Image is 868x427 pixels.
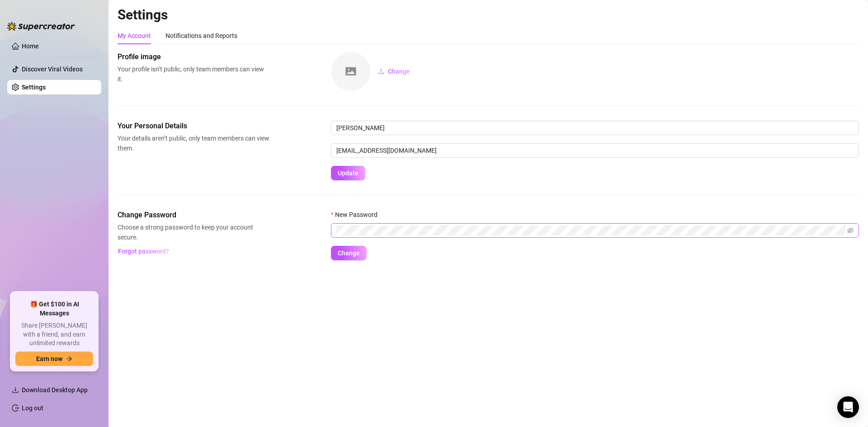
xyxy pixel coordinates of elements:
div: My Account [118,31,151,41]
input: Enter name [331,121,859,135]
span: Share [PERSON_NAME] with a friend, and earn unlimited rewards [15,321,93,348]
input: New Password [336,225,845,235]
span: Change Password [118,210,269,221]
button: Update [331,166,365,180]
input: Enter new email [331,143,859,158]
span: Change [338,249,360,257]
img: square-placeholder.png [331,52,370,91]
span: Profile image [118,52,269,62]
a: Discover Viral Videos [22,66,83,73]
span: Your profile isn’t public, only team members can view it. [118,64,269,84]
button: Earn nowarrow-right [15,352,93,366]
span: download [12,386,19,394]
h2: Settings [118,6,859,23]
a: Home [22,42,39,50]
span: arrow-right [66,356,72,362]
span: upload [378,68,384,75]
span: Forgot password? [118,248,169,255]
span: Choose a strong password to keep your account secure. [118,222,269,242]
span: Change [388,68,410,75]
span: Earn now [36,355,62,362]
img: logo-BBDzfeDw.svg [7,22,75,31]
span: Download Desktop App [22,386,88,394]
span: Update [338,169,359,177]
button: Change [371,64,417,79]
span: Your Personal Details [118,121,269,131]
div: Notifications and Reports [165,31,237,41]
a: Log out [22,404,43,412]
button: Change [331,246,367,260]
a: Settings [22,84,46,91]
span: 🎁 Get $100 in AI Messages [15,300,93,318]
div: Open Intercom Messenger [837,396,859,418]
span: eye-invisible [847,227,854,234]
span: Your details aren’t public, only team members can view them. [118,133,269,153]
button: Forgot password? [118,244,169,258]
label: New Password [331,210,383,220]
